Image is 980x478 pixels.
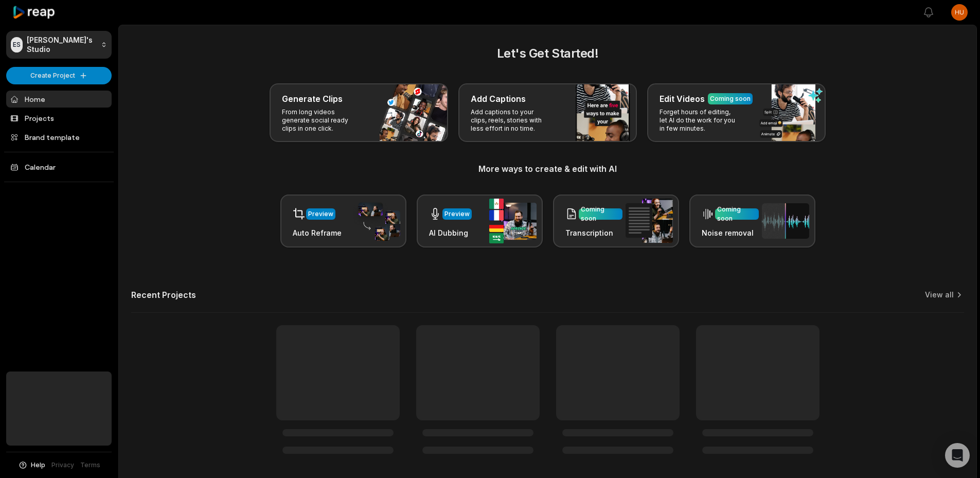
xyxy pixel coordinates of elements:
[444,209,470,219] div: Preview
[6,110,112,127] a: Projects
[353,201,400,241] img: auto_reframe.png
[27,36,97,54] p: [PERSON_NAME]'s Studio
[565,227,622,238] h3: Transcription
[131,163,964,175] h3: More ways to create & edit with AI
[6,67,112,84] button: Create Project
[131,44,964,63] h2: Let's Get Started!
[429,227,472,238] h3: AI Dubbing
[293,227,342,238] h3: Auto Reframe
[308,209,333,219] div: Preview
[282,93,343,105] h3: Generate Clips
[6,129,112,146] a: Brand template
[131,290,196,300] h2: Recent Projects
[18,461,45,470] button: Help
[581,205,620,223] div: Coming soon
[282,108,362,133] p: From long videos generate social ready clips in one click.
[6,91,112,108] a: Home
[6,158,112,175] a: Calendar
[925,290,954,300] a: View all
[660,108,739,133] p: Forget hours of editing, let AI do the work for you in few minutes.
[489,199,537,243] img: ai_dubbing.png
[660,93,705,105] h3: Edit Videos
[702,227,759,238] h3: Noise removal
[945,443,970,468] div: Open Intercom Messenger
[11,37,23,52] div: ES
[710,94,751,103] div: Coming soon
[626,199,673,243] img: transcription.png
[31,461,45,470] span: Help
[51,461,74,470] a: Privacy
[471,93,526,105] h3: Add Captions
[80,461,100,470] a: Terms
[471,108,550,133] p: Add captions to your clips, reels, stories with less effort in no time.
[717,205,757,223] div: Coming soon
[762,203,809,239] img: noise_removal.png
